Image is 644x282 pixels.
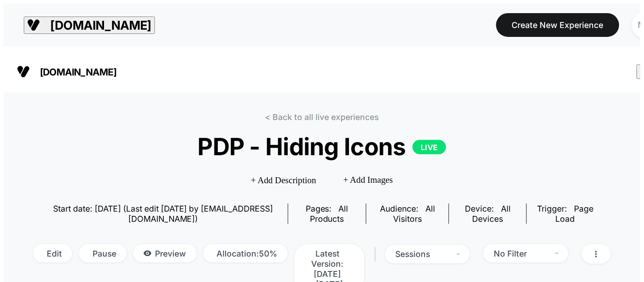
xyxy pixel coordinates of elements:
[537,204,593,224] div: Trigger:
[133,244,196,262] span: Preview
[24,17,155,34] button: [DOMAIN_NAME]
[27,19,40,31] img: Visually logo
[40,66,176,78] span: [DOMAIN_NAME]
[79,244,127,262] span: Pause
[371,244,385,264] span: |
[298,204,356,224] div: Pages:
[494,248,545,259] div: No Filter
[310,204,349,224] span: all products
[457,254,460,255] img: end
[51,204,276,224] span: Start date: [DATE] (Last edit [DATE] by [EMAIL_ADDRESS][DOMAIN_NAME])
[413,140,446,154] p: LIVE
[78,132,567,161] span: PDP - Hiding Icons
[33,244,72,262] span: Edit
[556,253,559,254] img: end
[449,204,526,224] span: Device:
[265,112,379,122] a: < Back to all live experiences
[17,65,30,78] img: Visually logo
[377,204,439,224] div: Audience:
[203,244,288,262] span: Allocation: 50%
[556,204,594,224] span: Page Load
[496,13,619,37] button: Create New Experience
[395,249,447,259] div: sessions
[50,18,152,33] span: [DOMAIN_NAME]
[251,173,316,187] span: + Add Description
[343,175,393,185] span: + Add Images
[393,204,435,224] span: All Visitors
[472,204,511,224] span: all devices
